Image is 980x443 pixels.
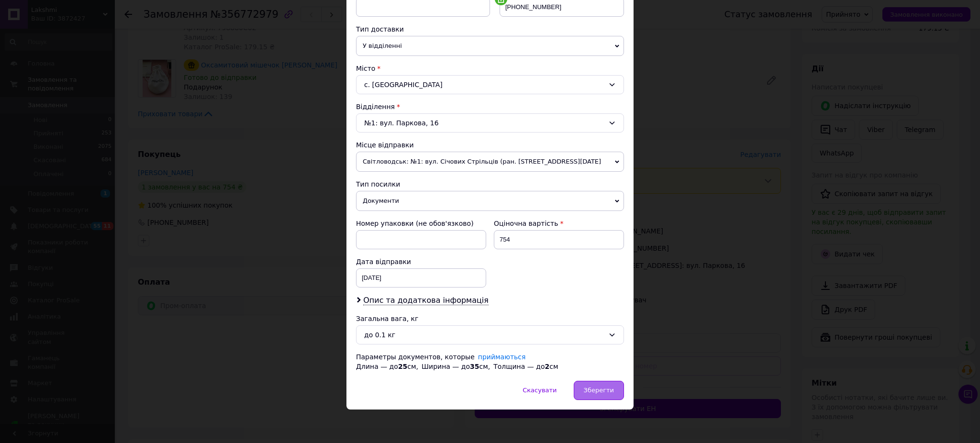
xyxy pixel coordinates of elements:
span: 35 [470,363,479,370]
div: Загальна вага, кг [356,314,624,323]
div: с. [GEOGRAPHIC_DATA] [356,75,624,94]
span: Місце відправки [356,141,414,149]
span: Тип доставки [356,25,404,33]
div: Місто [356,64,624,73]
div: Оціночна вартість [494,219,624,228]
span: Тип посилки [356,180,400,188]
span: Зберегти [584,387,614,394]
div: до 0.1 кг [364,330,604,340]
span: Скасувати [523,387,557,394]
span: Світловодськ: №1: вул. Січових Стрільців (ран. [STREET_ADDRESS][DATE] [356,152,624,172]
div: Параметры документов, которые Длина — до см, Ширина — до см, Толщина — до см [356,352,624,371]
a: приймаються [478,353,526,361]
div: №1: вул. Паркова, 16 [356,113,624,133]
div: Відділення [356,102,624,111]
span: 2 [545,363,549,370]
span: Опис та додаткова інформація [363,296,489,305]
div: Номер упаковки (не обов'язково) [356,219,486,228]
span: Документи [356,191,624,211]
span: У відділенні [356,36,624,56]
div: Дата відправки [356,257,486,266]
span: 25 [398,363,407,370]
